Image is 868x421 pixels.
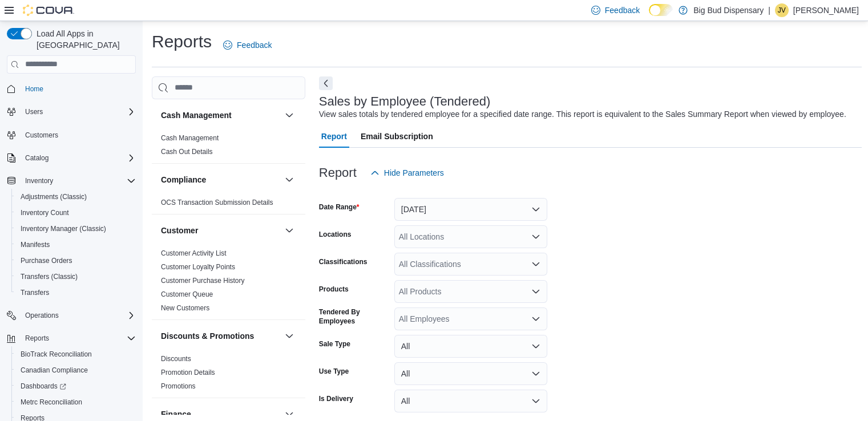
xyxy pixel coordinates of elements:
[161,290,213,299] span: Customer Queue
[161,303,209,313] span: New Customers
[394,198,547,221] button: [DATE]
[161,276,245,285] span: Customer Purchase History
[21,256,72,265] span: Purchase Orders
[16,379,71,393] a: Dashboards
[282,173,296,187] button: Compliance
[161,174,280,185] button: Compliance
[16,254,77,268] a: Purchase Orders
[16,395,87,409] a: Metrc Reconciliation
[21,105,47,119] button: Users
[161,263,235,271] a: Customer Loyalty Points
[21,309,63,322] button: Operations
[394,390,547,412] button: All
[16,286,136,299] span: Transfers
[21,105,136,119] span: Users
[2,127,140,143] button: Customers
[161,225,198,236] h3: Customer
[21,82,48,96] a: Home
[319,257,368,266] label: Classifications
[21,151,53,165] button: Catalog
[161,330,254,342] h3: Discounts & Promotions
[21,151,136,165] span: Catalog
[161,368,215,377] span: Promotion Details
[394,362,547,385] button: All
[16,222,111,236] a: Inventory Manager (Classic)
[21,208,69,217] span: Inventory Count
[152,131,305,163] div: Cash Management
[11,189,140,205] button: Adjustments (Classic)
[16,286,54,299] a: Transfers
[21,382,66,391] span: Dashboards
[161,262,235,272] span: Customer Loyalty Points
[16,238,54,252] a: Manifests
[21,288,49,297] span: Transfers
[237,39,272,51] span: Feedback
[361,125,433,148] span: Email Subscription
[23,5,74,16] img: Cova
[2,80,140,97] button: Home
[319,307,390,326] label: Tendered By Employees
[21,240,50,249] span: Manifests
[21,128,136,142] span: Customers
[21,192,87,201] span: Adjustments (Classic)
[21,272,78,281] span: Transfers (Classic)
[25,84,43,94] span: Home
[21,331,136,345] span: Reports
[319,285,349,294] label: Products
[161,408,191,420] h3: Finance
[16,270,82,284] a: Transfers (Classic)
[282,407,296,421] button: Finance
[11,205,140,221] button: Inventory Count
[152,196,305,214] div: Compliance
[32,28,136,51] span: Load All Apps in [GEOGRAPHIC_DATA]
[161,277,245,285] a: Customer Purchase History
[21,82,136,96] span: Home
[319,76,333,90] button: Next
[161,148,213,156] a: Cash Out Details
[649,4,673,16] input: Dark Mode
[161,225,280,236] button: Customer
[16,222,136,236] span: Inventory Manager (Classic)
[161,304,209,312] a: New Customers
[161,369,215,377] a: Promotion Details
[161,330,280,342] button: Discounts & Promotions
[319,203,360,212] label: Date Range
[16,190,91,204] a: Adjustments (Classic)
[2,150,140,166] button: Catalog
[778,3,786,17] span: JV
[161,290,213,298] a: Customer Queue
[21,309,136,322] span: Operations
[282,108,296,122] button: Cash Management
[152,352,305,398] div: Discounts & Promotions
[161,382,196,391] span: Promotions
[161,133,219,143] span: Cash Management
[25,131,58,140] span: Customers
[25,311,59,320] span: Operations
[319,367,349,376] label: Use Type
[319,230,352,239] label: Locations
[161,354,191,363] span: Discounts
[16,395,136,409] span: Metrc Reconciliation
[282,224,296,237] button: Customer
[161,382,196,390] a: Promotions
[319,108,846,120] div: View sales totals by tendered employee for a specified date range. This report is equivalent to t...
[11,394,140,410] button: Metrc Reconciliation
[21,174,58,188] button: Inventory
[21,331,54,345] button: Reports
[161,134,219,142] a: Cash Management
[21,350,92,359] span: BioTrack Reconciliation
[16,379,136,393] span: Dashboards
[21,174,136,188] span: Inventory
[152,30,212,53] h1: Reports
[384,167,444,179] span: Hide Parameters
[25,107,43,116] span: Users
[25,176,53,185] span: Inventory
[152,246,305,319] div: Customer
[319,166,357,180] h3: Report
[2,104,140,120] button: Users
[161,249,227,257] a: Customer Activity List
[11,285,140,301] button: Transfers
[16,254,136,268] span: Purchase Orders
[11,253,140,269] button: Purchase Orders
[16,347,96,361] a: BioTrack Reconciliation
